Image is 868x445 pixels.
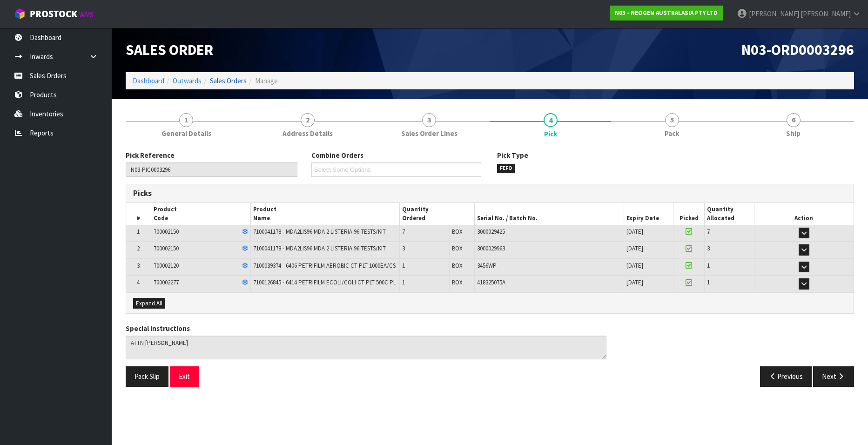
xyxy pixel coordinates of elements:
span: 1 [402,278,405,286]
span: 1 [707,262,710,270]
span: [DATE] [626,278,643,286]
span: [DATE] [626,262,643,270]
span: 6 [787,113,801,127]
span: BOX [452,228,463,236]
span: 3 [422,113,436,127]
span: FEFO [497,164,516,173]
th: # [126,203,151,225]
span: [DATE] [626,244,643,252]
span: 7100126845 - 6414 PETRIFILM ECOLI/COLI CT PLT 500C PL [253,278,396,286]
label: Combine Orders [311,150,363,160]
span: N03-ORD0003296 [741,40,854,59]
span: 700002150 [154,228,179,236]
button: Pack Slip [126,366,168,386]
span: Pack [665,128,679,138]
span: Ship [786,128,801,138]
label: Pick Reference [126,150,175,160]
span: Sales Order Lines [401,128,458,138]
a: Sales Orders [210,76,247,85]
span: 2 [301,113,315,127]
span: Picked [680,214,699,222]
span: 1 [137,228,140,236]
th: Action [754,203,854,225]
span: 3 [707,244,710,252]
span: 7100039374 - 6406 PETRIFILM AEROBIC CT PLT 1000EA/CS [253,262,396,270]
span: 1 [707,278,710,286]
span: 700002150 [154,244,179,252]
span: Pick [544,129,557,139]
span: 3456WP [477,262,497,270]
span: 7100041178 - MDA2LIS96 MDA 2 LISTERIA 96 TESTS/KIT [253,244,386,252]
button: Previous [760,366,812,386]
span: 4 [137,278,140,286]
span: [PERSON_NAME] [801,9,851,18]
label: Pick Type [497,150,528,160]
span: Expand All [136,299,162,307]
span: General Details [161,128,211,138]
i: Frozen Goods [242,229,248,235]
i: Frozen Goods [242,280,248,286]
span: [DATE] [626,228,643,236]
h3: Picks [133,189,483,198]
span: 7 [707,228,710,236]
th: Quantity Ordered [400,203,475,225]
img: cube-alt.png [14,8,26,20]
span: 3 [137,262,140,270]
span: BOX [452,278,463,286]
span: 700002277 [154,278,179,286]
span: 1 [179,113,193,127]
th: Product Code [151,203,250,225]
th: Expiry Date [624,203,673,225]
span: Manage [255,76,278,85]
span: BOX [452,262,463,270]
span: 3000029963 [477,244,505,252]
span: 3 [402,244,405,252]
th: Product Name [250,203,400,225]
a: Outwards [173,76,202,85]
span: [PERSON_NAME] [749,9,799,18]
span: Pick [126,143,854,394]
span: 4 [544,113,558,127]
button: Exit [170,366,199,386]
span: 1 [402,262,405,270]
span: 7 [402,228,405,236]
button: Next [813,366,854,386]
small: WMS [79,10,94,19]
span: Address Details [283,128,333,138]
span: 2 [137,244,140,252]
th: Serial No. / Batch No. [475,203,624,225]
span: Sales Order [126,40,213,59]
button: Expand All [133,298,165,309]
i: Frozen Goods [242,246,248,252]
span: 7100041178 - MDA2LIS96 MDA 2 LISTERIA 96 TESTS/KIT [253,228,386,236]
th: Quantity Allocated [704,203,754,225]
strong: N03 - NEOGEN AUSTRALASIA PTY LTD [615,9,718,17]
i: Frozen Goods [242,263,248,269]
span: 3000029425 [477,228,505,236]
span: BOX [452,244,463,252]
span: 5 [665,113,679,127]
span: 700002120 [154,262,179,270]
span: 418325075A [477,278,505,286]
label: Special Instructions [126,324,190,333]
span: ProStock [30,8,77,20]
a: Dashboard [133,76,164,85]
